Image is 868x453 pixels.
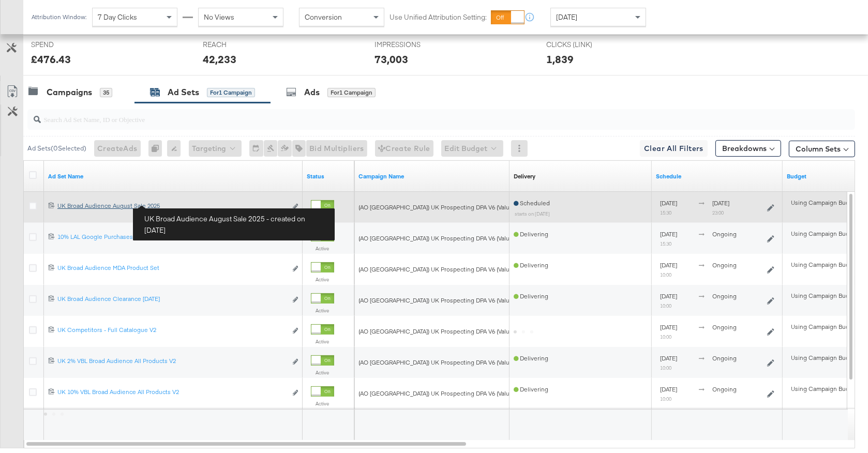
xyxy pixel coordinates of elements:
[712,385,737,393] span: ongoing
[514,172,535,180] div: Delivery
[31,13,87,21] div: Attribution Window:
[311,369,334,376] label: Active
[712,199,729,207] span: [DATE]
[57,264,287,275] a: UK Broad Audience MDA Product Set
[48,172,298,180] a: Your Ad Set name.
[660,365,671,371] sub: 10:00
[712,292,737,300] span: ongoing
[660,271,671,278] sub: 10:00
[660,396,671,402] sub: 10:00
[514,199,550,207] span: Scheduled
[57,295,287,306] a: UK Broad Audience Clearance [DATE]
[514,354,548,362] span: Delivering
[660,292,677,300] span: [DATE]
[712,323,737,331] span: ongoing
[57,357,287,365] div: UK 2% VBL Broad Audience All Products V2
[311,400,334,407] label: Active
[660,385,677,393] span: [DATE]
[311,338,334,345] label: Active
[57,233,287,244] a: 10% LAL Google Purchases (Last 30 Days)
[660,240,671,247] sub: 15:30
[712,209,724,216] sub: 23:00
[311,307,334,314] label: Active
[311,214,334,221] label: Active
[57,295,287,303] div: UK Broad Audience Clearance [DATE]
[789,141,855,157] button: Column Sets
[305,12,342,22] span: Conversion
[311,245,334,252] label: Active
[204,12,234,22] span: No Views
[656,172,779,180] a: Shows when your Ad Set is scheduled to deliver.
[358,358,552,366] span: (AO [GEOGRAPHIC_DATA]) UK Prospecting DPA V6 (Value Conversions)
[715,140,781,157] button: Breakdowns
[640,140,708,157] button: Clear All Filters
[311,276,334,283] label: Active
[57,388,287,396] div: UK 10% VBL Broad Audience All Products V2
[546,40,624,50] span: CLICKS (LINK)
[514,292,548,300] span: Delivering
[47,86,92,98] div: Campaigns
[98,12,137,22] span: 7 Day Clicks
[304,86,320,98] div: Ads
[660,323,677,331] span: [DATE]
[31,52,71,67] div: £476.43
[660,199,677,207] span: [DATE]
[57,202,287,210] div: UK Broad Audience August Sale 2025
[57,233,287,241] div: 10% LAL Google Purchases (Last 30 Days)
[57,264,287,272] div: UK Broad Audience MDA Product Set
[644,142,704,155] span: Clear All Filters
[100,88,112,97] div: 35
[375,40,452,50] span: IMPRESSIONS
[660,261,677,269] span: [DATE]
[358,172,505,180] a: Your campaign name.
[57,388,287,399] a: UK 10% VBL Broad Audience All Products V2
[375,52,408,67] div: 73,003
[358,296,552,304] span: (AO [GEOGRAPHIC_DATA]) UK Prospecting DPA V6 (Value Conversions)
[57,357,287,368] a: UK 2% VBL Broad Audience All Products V2
[660,209,671,216] sub: 15:30
[41,105,780,125] input: Search Ad Set Name, ID or Objective
[546,52,574,67] div: 1,839
[207,88,255,97] div: for 1 Campaign
[712,230,737,238] span: ongoing
[660,230,677,238] span: [DATE]
[358,203,552,211] span: (AO [GEOGRAPHIC_DATA]) UK Prospecting DPA V6 (Value Conversions)
[57,202,287,213] a: UK Broad Audience August Sale 2025
[660,354,677,362] span: [DATE]
[57,326,287,337] a: UK Competitors - Full Catalogue V2
[327,88,376,97] div: for 1 Campaign
[514,230,548,238] span: Delivering
[168,86,199,98] div: Ad Sets
[660,334,671,340] sub: 10:00
[514,261,548,269] span: Delivering
[556,12,577,22] span: [DATE]
[515,210,550,217] sub: starts on [DATE]
[712,354,737,362] span: ongoing
[358,234,552,242] span: (AO [GEOGRAPHIC_DATA]) UK Prospecting DPA V6 (Value Conversions)
[660,303,671,309] sub: 10:00
[358,265,552,273] span: (AO [GEOGRAPHIC_DATA]) UK Prospecting DPA V6 (Value Conversions)
[57,326,287,334] div: UK Competitors - Full Catalogue V2
[307,172,350,180] a: Shows the current state of your Ad Set.
[203,52,236,67] div: 42,233
[148,140,167,157] div: 0
[514,385,548,393] span: Delivering
[514,172,535,180] a: Reflects the ability of your Ad Set to achieve delivery based on ad states, schedule and budget.
[358,389,552,397] span: (AO [GEOGRAPHIC_DATA]) UK Prospecting DPA V6 (Value Conversions)
[31,40,109,50] span: SPEND
[712,261,737,269] span: ongoing
[27,144,86,153] div: Ad Sets ( 0 Selected)
[358,327,552,335] span: (AO [GEOGRAPHIC_DATA]) UK Prospecting DPA V6 (Value Conversions)
[203,40,280,50] span: REACH
[390,12,487,22] label: Use Unified Attribution Setting:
